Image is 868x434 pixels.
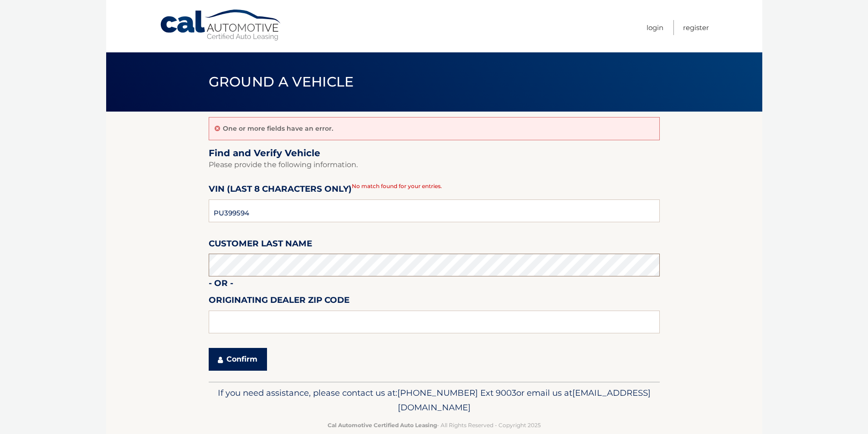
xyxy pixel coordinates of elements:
[159,9,282,41] a: Cal Automotive
[223,124,333,133] p: One or more fields have an error.
[209,276,233,293] label: - or -
[209,158,660,171] p: Please provide the following information.
[215,420,654,430] p: - All Rights Reserved - Copyright 2025
[352,183,442,189] span: No match found for your entries.
[683,20,709,35] a: Register
[209,73,354,90] span: Ground a Vehicle
[647,20,663,35] a: Login
[209,148,660,159] h2: Find and Verify Vehicle
[397,388,516,398] span: [PHONE_NUMBER] Ext 9003
[215,386,654,415] p: If you need assistance, please contact us at: or email us at
[398,388,651,413] span: [EMAIL_ADDRESS][DOMAIN_NAME]
[209,293,349,310] label: Originating Dealer Zip Code
[209,237,312,254] label: Customer Last Name
[209,348,267,371] button: Confirm
[209,182,352,199] label: VIN (last 8 characters only)
[328,422,437,429] strong: Cal Automotive Certified Auto Leasing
